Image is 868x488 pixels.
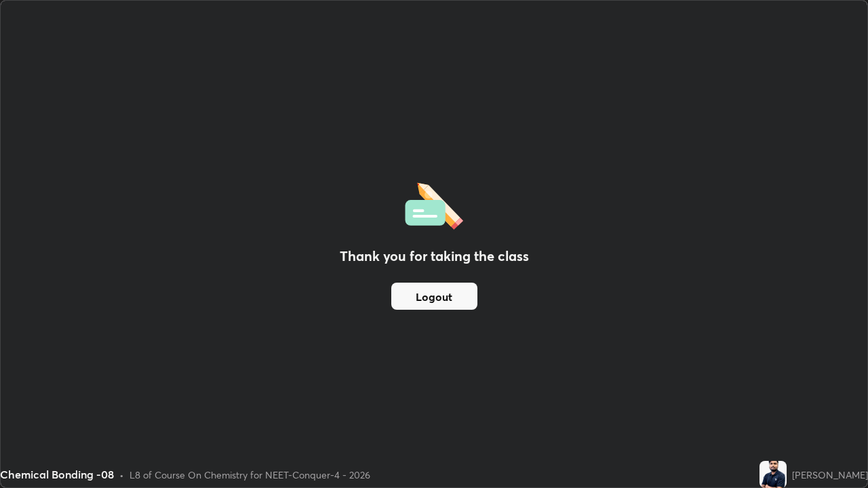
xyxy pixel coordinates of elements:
button: Logout [391,283,477,310]
div: L8 of Course On Chemistry for NEET-Conquer-4 - 2026 [130,468,370,482]
img: offlineFeedback.1438e8b3.svg [405,178,463,230]
div: • [119,468,124,482]
h2: Thank you for taking the class [340,246,529,266]
div: [PERSON_NAME] [792,468,868,482]
img: d3afc91c8d51471cb35968126d237139.jpg [759,461,787,488]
